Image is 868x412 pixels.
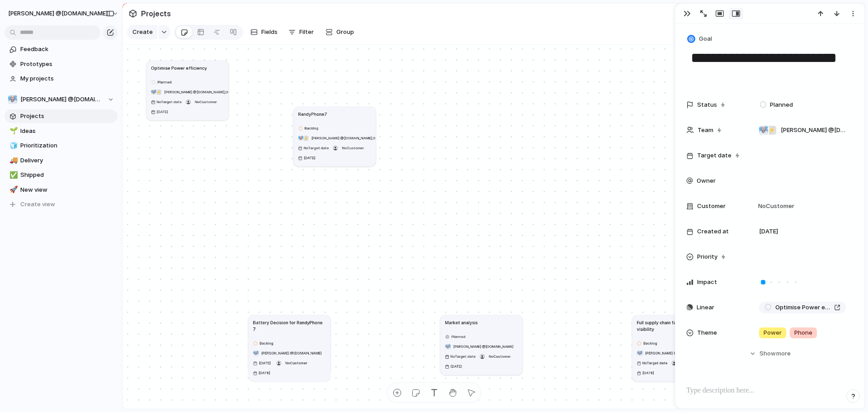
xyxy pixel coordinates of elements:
button: Backlog [252,339,277,347]
span: Phone [794,328,812,337]
button: [PERSON_NAME] @[DOMAIN_NAME] [636,349,707,357]
span: New view [20,185,114,194]
a: 🌱Ideas [5,124,118,138]
span: Backlog [305,125,318,131]
button: [DATE] [252,359,274,367]
a: 🚚Delivery [5,154,118,167]
button: Backlog [297,124,322,133]
button: [PERSON_NAME] @[DOMAIN_NAME] [443,342,515,350]
button: Create view [5,198,118,211]
span: Shipped [20,170,114,180]
button: NoCustomer [193,97,218,106]
a: 🚀New view [5,183,118,197]
span: Power [764,328,782,337]
button: 🧊 [8,141,17,150]
span: [PERSON_NAME] @[DOMAIN_NAME] [8,9,108,18]
span: Create view [20,200,55,209]
a: My projects [5,72,118,85]
span: [DATE] [259,370,270,375]
button: NoCustomer [284,359,309,367]
button: NoCustomer [340,143,365,152]
span: more [776,349,791,358]
button: Filter [285,25,317,39]
button: [DATE] [252,369,272,377]
button: Planned [443,332,469,341]
button: [PERSON_NAME] @[DOMAIN_NAME] [4,6,123,21]
a: Optimise Power efficiency [759,302,846,313]
h1: Optimise Power efficiency [151,65,207,71]
button: ⚡[PERSON_NAME] @[DOMAIN_NAME],Outofowls [297,133,374,142]
button: [PERSON_NAME] @[DOMAIN_NAME] [5,93,118,106]
div: ⚡ [303,135,308,141]
div: 🚚 [9,155,16,166]
span: Customer [697,202,726,211]
span: Backlog [259,341,273,346]
span: No Target date [450,354,476,359]
button: Showmore [686,346,854,362]
span: No Customer [489,354,511,359]
div: ⚡ [767,126,776,135]
a: ✅Shipped [5,168,118,182]
button: NoTarget date [636,359,669,367]
span: Goal [699,34,712,43]
span: Optimise Power efficiency [775,303,830,312]
span: Projects [139,5,173,22]
span: Filter [299,28,314,37]
button: Create [127,25,157,39]
span: Owner [697,176,716,185]
h1: RandyPhone7 [298,111,327,118]
span: [PERSON_NAME] @[DOMAIN_NAME] [261,350,321,356]
button: NoTarget date [150,97,183,106]
span: No Target date [304,145,329,151]
a: Feedback [5,43,118,56]
button: ✅ [8,170,17,180]
a: 🧊Prioritization [5,139,118,152]
span: Feedback [20,45,114,54]
span: [DATE] [450,364,462,369]
button: Fields [247,25,281,39]
span: [DATE] [759,227,778,236]
span: No Customer [755,202,794,211]
span: No Customer [285,360,307,365]
span: [PERSON_NAME] @[DOMAIN_NAME] , Outofowls [164,89,244,95]
div: ⚡ [156,89,161,95]
span: Create [132,28,153,37]
span: [PERSON_NAME] @[DOMAIN_NAME] [645,350,705,356]
button: [DATE] [297,153,316,162]
span: Priority [697,252,717,261]
span: Prototypes [20,60,114,69]
a: Projects [5,109,118,123]
button: ⚡[PERSON_NAME] @[DOMAIN_NAME],Outofowls [150,88,227,96]
span: [DATE] [258,360,272,366]
div: 🧊 [9,141,16,151]
a: Prototypes [5,57,118,71]
span: [DATE] [156,109,168,114]
span: Team [698,126,713,135]
span: No Target date [642,360,668,366]
span: Group [336,28,354,37]
button: NoCustomer [487,352,512,360]
span: Planned [158,80,172,85]
button: 🚀 [8,185,17,194]
span: Backlog [643,341,657,346]
h1: Full supply chain fairness & visibility [637,319,710,332]
div: 🌱 [9,126,16,136]
span: [DATE] [642,370,654,375]
span: Show [759,349,776,358]
span: Impact [697,278,717,287]
span: [PERSON_NAME] @[DOMAIN_NAME] , Outofowls [781,126,846,135]
button: 🌱 [8,127,17,136]
span: [PERSON_NAME] @[DOMAIN_NAME] [453,344,513,349]
h1: Market analysis [445,319,477,326]
span: [PERSON_NAME] @[DOMAIN_NAME] [20,95,103,104]
button: [DATE] [636,369,656,377]
span: Created at [697,227,729,236]
button: NoTarget date [297,143,330,152]
span: Ideas [20,127,114,136]
h1: Battery Decision for RandyPhone 7 [253,319,326,332]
